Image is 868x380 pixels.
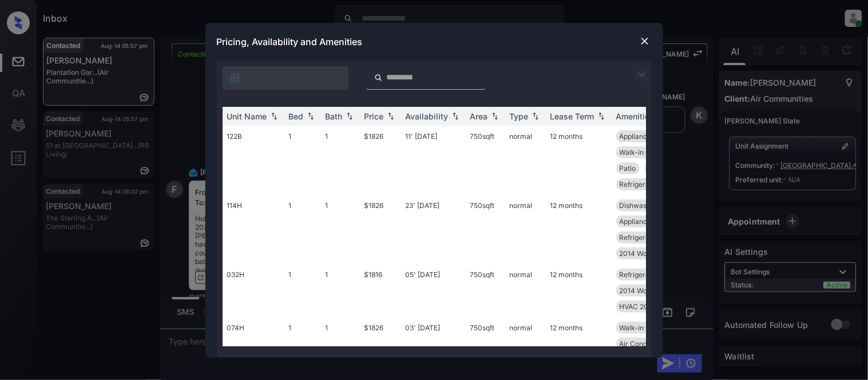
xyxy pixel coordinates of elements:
img: sorting [596,112,607,120]
td: $1826 [360,317,401,370]
td: 12 months [546,264,612,317]
span: Refrigerator Le... [620,233,674,242]
td: 750 sqft [466,126,505,195]
td: 750 sqft [466,195,505,264]
td: $1816 [360,264,401,317]
td: 1 [321,195,360,264]
td: normal [505,126,546,195]
td: 032H [223,264,284,317]
td: 1 [321,264,360,317]
div: Bed [289,111,304,121]
td: 23' [DATE] [401,195,466,264]
img: icon-zuma [635,68,649,82]
div: Unit Name [227,111,267,121]
img: icon-zuma [229,72,241,83]
span: Appliances Stai... [620,132,675,141]
img: sorting [344,112,355,120]
td: 1 [284,317,321,370]
img: icon-zuma [374,73,383,83]
img: sorting [450,112,461,120]
img: sorting [305,112,316,120]
div: Amenities [616,111,655,121]
span: Walk-in Closets [620,323,670,332]
td: 05' [DATE] [401,264,466,317]
img: sorting [530,112,541,120]
td: 750 sqft [466,317,505,370]
span: Appliances Stai... [620,217,675,226]
td: normal [505,317,546,370]
td: 114H [223,195,284,264]
td: 11' [DATE] [401,126,466,195]
img: sorting [489,112,501,120]
td: normal [505,264,546,317]
div: Pricing, Availability and Amenities [205,23,663,61]
td: 074H [223,317,284,370]
span: Patio [620,164,636,173]
img: sorting [385,112,397,120]
span: Walk-in Closets [620,148,670,157]
td: 1 [321,317,360,370]
td: 12 months [546,195,612,264]
td: 1 [284,126,321,195]
td: 1 [321,126,360,195]
img: sorting [268,112,280,120]
td: $1826 [360,195,401,264]
td: normal [505,195,546,264]
span: 2014 Wood Floor... [620,249,679,258]
span: Refrigerator Le... [620,270,674,279]
img: close [639,35,651,47]
td: 750 sqft [466,264,505,317]
span: 2014 Wood Floor... [620,286,679,295]
td: 03' [DATE] [401,317,466,370]
td: 1 [284,264,321,317]
td: 12 months [546,126,612,195]
span: Air Conditioner [620,339,668,348]
span: Refrigerator Le... [620,180,674,189]
div: Bath [326,111,343,121]
td: $1826 [360,126,401,195]
div: Lease Term [550,111,594,121]
span: HVAC 2019 [620,302,656,311]
div: Availability [406,111,449,121]
td: 122B [223,126,284,195]
td: 12 months [546,317,612,370]
div: Price [364,111,384,121]
div: Area [470,111,488,121]
td: 1 [284,195,321,264]
span: Dishwasher [620,201,658,210]
div: Type [510,111,529,121]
